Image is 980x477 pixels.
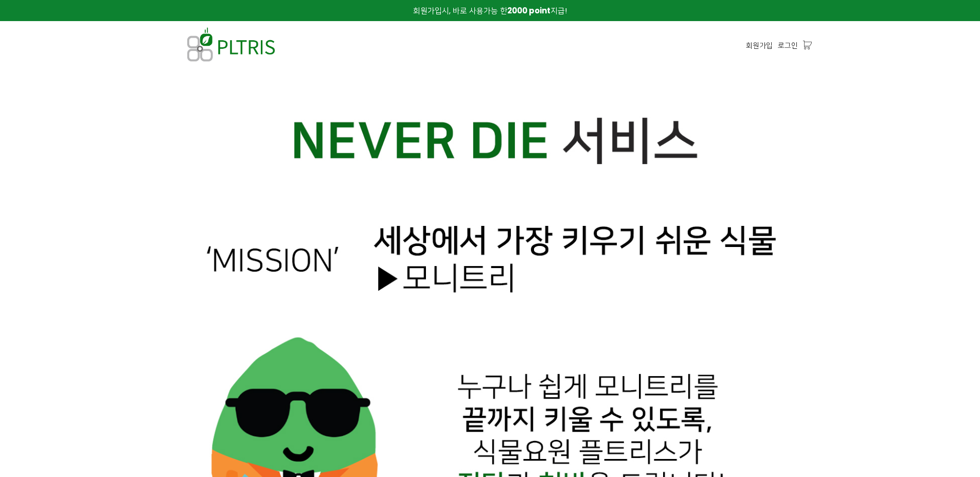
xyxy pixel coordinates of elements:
span: 회원가입시, 바로 사용가능 한 지급! [413,5,567,16]
a: 로그인 [778,40,798,51]
strong: 2000 point [507,5,550,16]
a: 회원가입 [746,40,773,51]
